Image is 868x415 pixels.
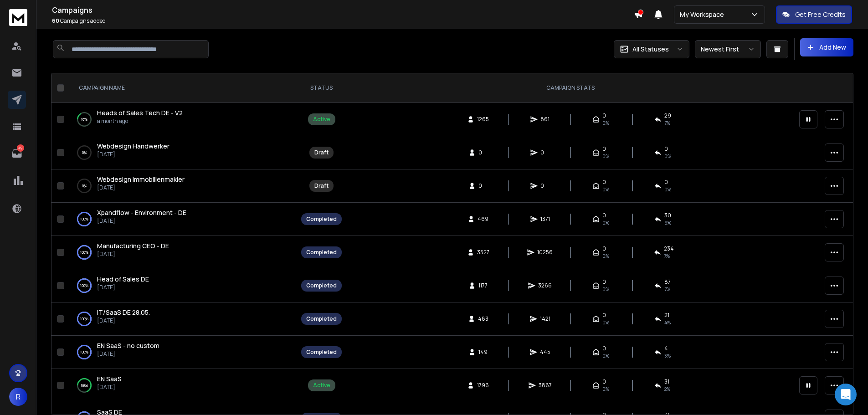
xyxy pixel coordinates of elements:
[68,336,296,369] td: 100%EN SaaS - no custom[DATE]
[478,348,488,356] span: 149
[540,149,550,156] span: 0
[664,345,668,352] span: 4
[695,40,761,58] button: Newest First
[97,175,185,184] span: Webdesign Immobilienmakler
[97,317,150,324] p: [DATE]
[314,182,329,190] div: Draft
[68,369,296,402] td: 69%EN SaaS[DATE]
[52,17,634,25] p: Campaigns added
[68,236,296,269] td: 100%Manufacturing CEO - DE[DATE]
[477,382,489,389] span: 1796
[835,384,857,405] div: Open Intercom Messenger
[602,145,606,153] span: 0
[664,385,670,393] span: 2 %
[68,103,296,136] td: 16%Heads of Sales Tech DE - V2a month ago
[602,119,609,127] span: 0%
[602,352,609,359] span: 0%
[602,278,606,286] span: 0
[68,269,296,302] td: 100%Head of Sales DE[DATE]
[80,248,88,257] p: 100 %
[80,348,88,357] p: 100 %
[602,219,609,226] span: 0%
[540,348,550,356] span: 445
[52,17,59,25] span: 60
[602,212,606,219] span: 0
[602,345,606,352] span: 0
[664,312,669,319] span: 21
[97,217,186,225] p: [DATE]
[97,374,122,383] span: EN SaaS
[81,115,87,124] p: 16 %
[97,208,186,217] a: Xpandflow - Environment - DE
[68,203,296,236] td: 100%Xpandflow - Environment - DE[DATE]
[664,286,670,293] span: 7 %
[82,181,87,190] p: 0 %
[602,286,609,293] span: 0%
[602,153,609,160] span: 0%
[97,308,150,317] a: IT/SaaS DE 28.05.
[313,116,330,123] div: Active
[602,186,609,193] span: 0%
[97,108,183,118] a: Heads of Sales Tech DE - V2
[97,142,169,151] a: Webdesign Handwerker
[539,382,552,389] span: 3867
[347,73,794,103] th: CAMPAIGN STATS
[306,282,337,289] div: Completed
[632,45,669,54] p: All Statuses
[680,10,728,19] p: My Workspace
[477,116,489,123] span: 1265
[97,184,185,191] p: [DATE]
[52,5,634,15] h1: Campaigns
[664,252,670,260] span: 7 %
[97,175,185,184] a: Webdesign Immobilienmakler
[540,116,550,123] span: 861
[538,282,552,289] span: 3266
[97,151,169,158] p: [DATE]
[306,215,337,223] div: Completed
[602,245,606,252] span: 0
[80,281,88,290] p: 100 %
[9,388,27,406] button: R
[478,215,488,223] span: 469
[97,208,186,217] span: Xpandflow - Environment - DE
[68,302,296,336] td: 100%IT/SaaS DE 28.05.[DATE]
[664,153,671,160] span: 0%
[68,169,296,203] td: 0%Webdesign Immobilienmakler[DATE]
[97,341,159,350] a: EN SaaS - no custom
[602,252,609,260] span: 0%
[602,179,606,186] span: 0
[664,245,674,252] span: 234
[664,145,668,153] span: 0
[540,315,550,323] span: 1421
[478,282,488,289] span: 1177
[477,249,489,256] span: 3527
[82,148,87,157] p: 0 %
[540,182,550,190] span: 0
[664,212,671,219] span: 30
[478,315,488,323] span: 483
[664,219,671,226] span: 6 %
[478,182,488,190] span: 0
[306,249,337,256] div: Completed
[17,144,24,152] p: 49
[664,352,671,359] span: 3 %
[97,251,169,258] p: [DATE]
[97,118,183,125] p: a month ago
[296,73,347,103] th: STATUS
[664,319,671,326] span: 4 %
[97,241,169,251] a: Manufacturing CEO - DE
[664,179,668,186] span: 0
[800,38,853,56] button: Add New
[97,284,149,291] p: [DATE]
[664,378,669,385] span: 31
[602,312,606,319] span: 0
[97,350,159,358] p: [DATE]
[97,241,169,250] span: Manufacturing CEO - DE
[776,5,852,24] button: Get Free Credits
[306,315,337,323] div: Completed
